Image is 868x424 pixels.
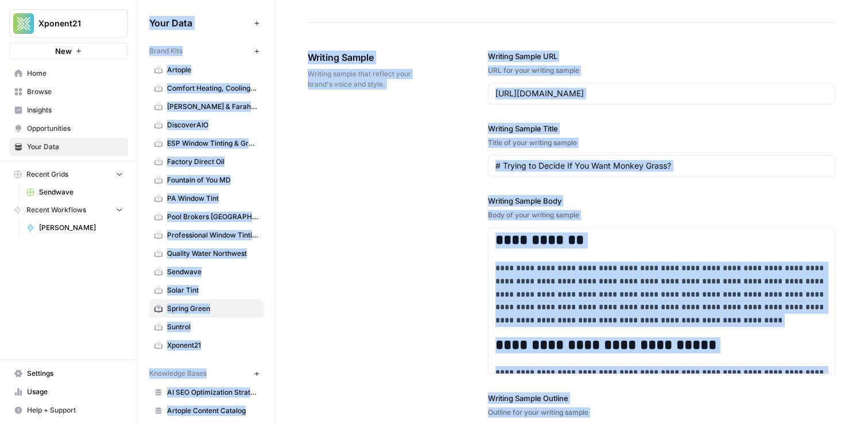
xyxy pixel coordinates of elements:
[9,166,128,183] button: Recent Grids
[149,153,263,171] a: Factory Direct Oil
[167,193,258,204] span: PA Window Tint
[149,116,263,134] a: DiscoverAIO
[149,134,263,153] a: ESP Window Tinting & Graphics
[27,123,123,134] span: Opportunities
[488,50,836,62] label: Writing Sample URL
[26,169,68,180] span: Recent Grids
[488,123,836,134] label: Writing Sample Title
[26,205,86,215] span: Recent Workflows
[167,157,258,167] span: Factory Direct Oil
[167,138,258,149] span: ESP Window Tinting & Graphics
[149,281,263,299] a: Solar Tint
[149,336,263,355] a: Xponent21
[167,212,258,222] span: Pool Brokers [GEOGRAPHIC_DATA]
[149,171,263,189] a: Fountain of You MD
[167,267,258,277] span: Sendwave
[39,187,123,197] span: Sendwave
[495,160,828,172] input: Game Day Gear Guide
[149,61,263,79] a: Artople
[149,318,263,336] a: Suntrol
[13,13,34,34] img: Xponent21 Logo
[38,18,108,29] span: Xponent21
[9,201,128,219] button: Recent Workflows
[167,120,258,130] span: DiscoverAIO
[149,46,183,56] span: Brand Kits
[149,79,263,98] a: Comfort Heating, Cooling, Electrical & Plumbing
[149,244,263,263] a: Quality Water Northwest
[9,9,128,38] button: Workspace: Xponent21
[495,88,828,99] input: www.sundaysoccer.com/game-day
[149,208,263,226] a: Pool Brokers [GEOGRAPHIC_DATA]
[488,65,836,76] div: URL for your writing sample
[27,142,123,152] span: Your Data
[9,383,128,401] a: Usage
[167,387,258,398] span: AI SEO Optimization Strategy Playbook
[27,105,123,115] span: Insights
[27,405,123,415] span: Help + Support
[308,50,424,64] span: Writing Sample
[27,87,123,97] span: Browse
[9,364,128,383] a: Settings
[488,195,836,207] label: Writing Sample Body
[167,102,258,112] span: [PERSON_NAME] & Farah Eye & Laser Center
[149,383,263,402] a: AI SEO Optimization Strategy Playbook
[27,68,123,79] span: Home
[21,219,128,237] a: [PERSON_NAME]
[488,407,836,418] div: Outline for your writing sample
[167,322,258,332] span: Suntrol
[27,368,123,379] span: Settings
[149,263,263,281] a: Sendwave
[9,83,128,101] a: Browse
[149,299,263,318] a: Spring Green
[9,401,128,419] button: Help + Support
[9,42,128,60] button: New
[488,392,836,404] label: Writing Sample Outline
[167,248,258,259] span: Quality Water Northwest
[167,230,258,240] span: Professional Window Tinting
[167,65,258,75] span: Artople
[167,285,258,295] span: Solar Tint
[488,138,836,148] div: Title of your writing sample
[39,223,123,233] span: [PERSON_NAME]
[9,64,128,83] a: Home
[27,387,123,397] span: Usage
[55,45,72,57] span: New
[9,101,128,119] a: Insights
[149,189,263,208] a: PA Window Tint
[149,368,207,379] span: Knowledge Bases
[9,138,128,156] a: Your Data
[21,183,128,201] a: Sendwave
[149,98,263,116] a: [PERSON_NAME] & Farah Eye & Laser Center
[149,16,250,30] span: Your Data
[308,69,424,90] span: Writing sample that reflect your brand's voice and style.
[9,119,128,138] a: Opportunities
[488,210,836,220] div: Body of your writing sample
[167,175,258,185] span: Fountain of You MD
[167,83,258,94] span: Comfort Heating, Cooling, Electrical & Plumbing
[167,340,258,351] span: Xponent21
[167,406,258,416] span: Artople Content Catalog
[149,226,263,244] a: Professional Window Tinting
[149,402,263,420] a: Artople Content Catalog
[167,304,258,314] span: Spring Green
